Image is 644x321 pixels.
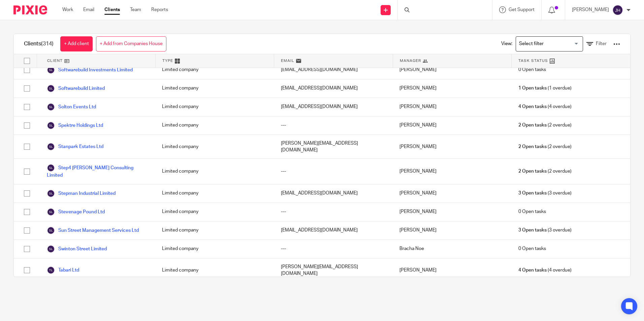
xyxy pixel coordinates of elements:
span: 2 Open tasks [518,168,547,175]
a: Softwarebuild Limited [47,84,105,93]
div: Limited company [155,203,274,221]
p: [PERSON_NAME] [572,6,609,13]
a: + Add client [60,36,93,51]
div: [PERSON_NAME][EMAIL_ADDRESS][DOMAIN_NAME] [274,135,393,159]
div: [PERSON_NAME] [393,116,511,135]
a: Email [83,6,94,13]
span: Get Support [509,7,535,12]
div: [PERSON_NAME] [393,79,511,98]
span: 0 Open tasks [518,66,546,73]
img: svg%3E [47,84,55,93]
span: (4 overdue) [518,103,572,110]
span: (2 overdue) [518,143,572,150]
img: svg%3E [47,66,55,74]
div: Bracha Noe [393,240,511,258]
img: svg%3E [47,121,55,130]
span: 4 Open tasks [518,267,547,274]
div: Limited company [155,184,274,203]
span: (4 overdue) [518,267,572,274]
span: Filter [596,41,607,46]
div: [PERSON_NAME] [393,98,511,116]
span: Manager [400,58,421,64]
div: Limited company [155,221,274,240]
div: Limited company [155,240,274,258]
a: Stanpark Estates Ltd [47,143,103,151]
input: Select all [21,55,33,67]
div: Limited company [155,116,274,135]
img: svg%3E [47,245,55,253]
div: [EMAIL_ADDRESS][DOMAIN_NAME] [274,79,393,98]
div: [PERSON_NAME] [393,184,511,203]
a: Tabari Ltd [47,266,79,274]
span: Task Status [518,58,548,64]
a: Clients [104,6,120,13]
span: 3 Open tasks [518,190,547,197]
a: Swinton Street Limited [47,245,107,253]
a: Stepman Industrial Limited [47,189,116,198]
span: (3 overdue) [518,190,572,197]
div: [PERSON_NAME] [393,135,511,159]
img: svg%3E [47,103,55,111]
div: [EMAIL_ADDRESS][DOMAIN_NAME] [274,61,393,79]
img: svg%3E [47,208,55,216]
span: 2 Open tasks [518,143,547,150]
span: 4 Open tasks [518,103,547,110]
span: (2 overdue) [518,168,572,175]
span: (2 overdue) [518,122,572,129]
div: Limited company [155,159,274,184]
div: --- [274,116,393,135]
div: --- [274,240,393,258]
img: svg%3E [47,189,55,198]
img: Pixie [13,5,47,14]
div: [PERSON_NAME] [393,221,511,240]
a: Sun Street Management Services Ltd [47,226,139,235]
div: [PERSON_NAME] [393,159,511,184]
a: Softwarebuild Investments Limited [47,66,133,74]
a: Solton Events Ltd [47,103,96,111]
div: --- [274,203,393,221]
div: Limited company [155,61,274,79]
span: (314) [41,41,54,46]
img: svg%3E [47,226,55,235]
a: Spektre Holdings Ltd [47,121,103,130]
span: 0 Open tasks [518,245,546,252]
div: Limited company [155,258,274,282]
span: (1 overdue) [518,85,572,92]
a: Stevenage Pound Ltd [47,208,105,216]
input: Search for option [517,38,579,50]
div: [EMAIL_ADDRESS][DOMAIN_NAME] [274,184,393,203]
span: 0 Open tasks [518,208,546,215]
div: --- [274,159,393,184]
a: Step4 [PERSON_NAME] Consulting Limited [47,164,149,179]
span: 1 Open tasks [518,85,547,92]
img: svg%3E [47,143,55,151]
img: svg%3E [47,164,55,172]
span: Client [47,58,63,64]
div: View: [491,34,620,54]
a: Team [130,6,141,13]
div: Limited company [155,79,274,98]
a: + Add from Companies House [96,36,166,51]
a: Reports [151,6,168,13]
div: Limited company [155,135,274,159]
img: svg%3E [47,266,55,274]
img: svg%3E [612,5,623,15]
div: [PERSON_NAME] [393,258,511,282]
span: Type [162,58,173,64]
h1: Clients [24,40,54,47]
span: 2 Open tasks [518,122,547,129]
a: Work [62,6,73,13]
span: (3 overdue) [518,227,572,234]
div: [PERSON_NAME] [393,61,511,79]
span: 3 Open tasks [518,227,547,234]
div: [EMAIL_ADDRESS][DOMAIN_NAME] [274,221,393,240]
div: [EMAIL_ADDRESS][DOMAIN_NAME] [274,98,393,116]
div: Search for option [516,36,583,51]
div: Limited company [155,98,274,116]
span: Email [281,58,294,64]
div: [PERSON_NAME][EMAIL_ADDRESS][DOMAIN_NAME] [274,258,393,282]
div: [PERSON_NAME] [393,203,511,221]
